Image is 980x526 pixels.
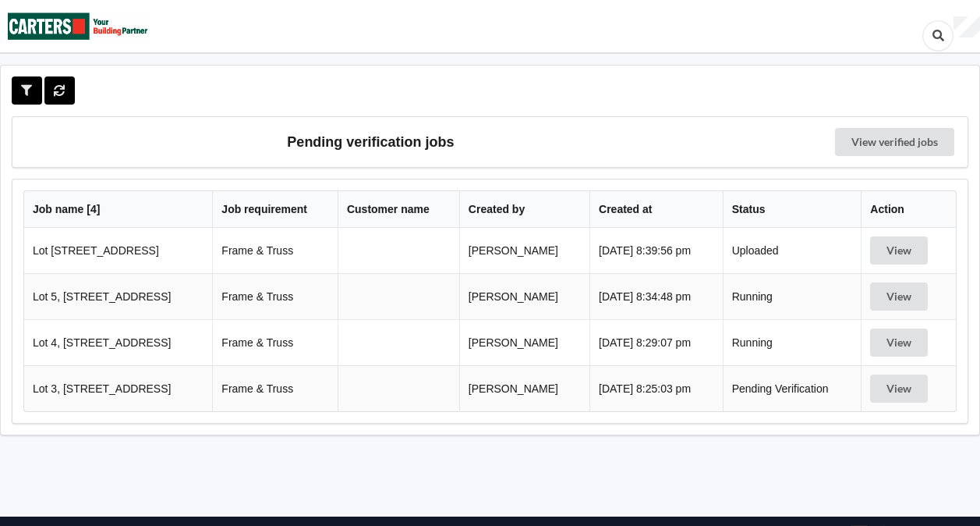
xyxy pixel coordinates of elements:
[953,16,980,38] div: User Profile
[212,319,338,365] td: Frame & Truss
[24,228,212,273] td: Lot [STREET_ADDRESS]
[589,273,723,319] td: [DATE] 8:34:48 pm
[459,365,589,411] td: [PERSON_NAME]
[723,191,861,228] th: Status
[589,228,723,273] td: [DATE] 8:39:56 pm
[459,228,589,273] td: [PERSON_NAME]
[589,319,723,365] td: [DATE] 8:29:07 pm
[870,236,928,265] button: View
[723,273,861,319] td: Running
[24,365,212,411] td: Lot 3, [STREET_ADDRESS]
[8,1,148,52] img: Carters
[723,228,861,273] td: Uploaded
[24,273,212,319] td: Lot 5, [STREET_ADDRESS]
[870,375,928,403] button: View
[459,273,589,319] td: [PERSON_NAME]
[835,128,954,156] a: View verified jobs
[589,191,723,228] th: Created at
[870,290,931,303] a: View
[723,319,861,365] td: Running
[870,244,931,257] a: View
[212,273,338,319] td: Frame & Truss
[459,319,589,365] td: [PERSON_NAME]
[870,336,931,349] a: View
[212,191,338,228] th: Job requirement
[212,228,338,273] td: Frame & Truss
[870,382,931,395] a: View
[23,128,718,156] h3: Pending verification jobs
[459,191,589,228] th: Created by
[723,365,861,411] td: Pending Verification
[861,191,956,228] th: Action
[24,319,212,365] td: Lot 4, [STREET_ADDRESS]
[24,191,212,228] th: Job name [ 4 ]
[870,329,928,357] button: View
[212,365,338,411] td: Frame & Truss
[589,365,723,411] td: [DATE] 8:25:03 pm
[338,191,459,228] th: Customer name
[870,283,928,311] button: View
